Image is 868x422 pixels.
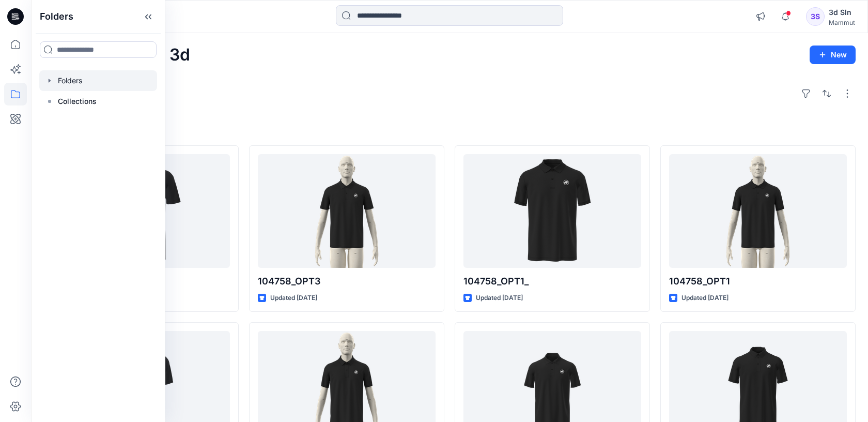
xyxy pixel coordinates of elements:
div: 3d Sln [829,6,855,19]
a: 104758_OPT1_ [463,154,641,268]
p: Updated [DATE] [681,293,729,304]
a: 104758_OPT3 [258,154,436,268]
div: Mammut [829,19,855,26]
p: Updated [DATE] [476,293,523,304]
p: Collections [58,95,97,108]
a: 104758_OPT1 [669,154,847,268]
p: 104758_OPT1 [669,274,847,289]
p: 104758_OPT1_ [463,274,641,289]
p: Updated [DATE] [270,293,317,304]
button: New [810,46,856,64]
p: 104758_OPT3 [258,274,436,289]
h4: Styles [43,123,856,135]
div: 3S [806,7,825,26]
